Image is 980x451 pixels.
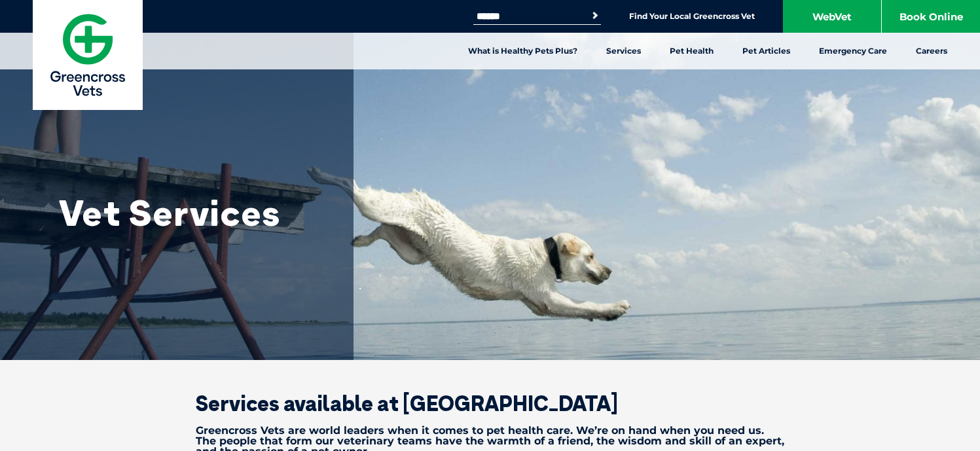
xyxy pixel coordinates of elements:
[59,193,321,232] h1: Vet Services
[150,393,831,414] h2: Services available at [GEOGRAPHIC_DATA]
[728,33,805,69] a: Pet Articles
[589,9,602,22] button: Search
[629,11,755,22] a: Find Your Local Greencross Vet
[901,33,962,69] a: Careers
[454,33,592,69] a: What is Healthy Pets Plus?
[655,33,728,69] a: Pet Health
[592,33,655,69] a: Services
[805,33,901,69] a: Emergency Care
